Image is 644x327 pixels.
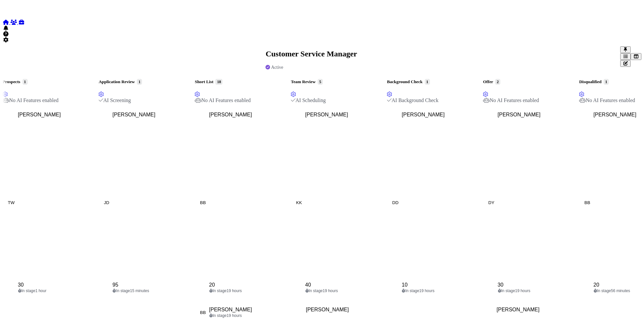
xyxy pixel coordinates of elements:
h5: Disqualified [579,79,635,84]
span: [PERSON_NAME] [402,112,445,117]
div: In stage 19 hours [402,289,473,293]
span: DY [488,200,494,205]
span: BB [200,200,206,205]
span: [PERSON_NAME] [306,307,349,312]
button: DY [PERSON_NAME] Megan Score 30 In stage19 hours [483,107,574,298]
span: 40 [305,276,468,288]
h2: Customer Service Manager [265,50,357,58]
img: Megan Score [112,118,275,281]
span: 20 [209,276,372,288]
span: No AI Features enabled [483,97,539,103]
span: [PERSON_NAME] [498,112,541,117]
span: [PERSON_NAME] [305,112,348,117]
span: 1 [137,79,142,85]
span: TW [8,200,15,205]
img: Megan Score [305,118,468,281]
button: DD [PERSON_NAME] Megan Score 10 In stage19 hours [387,107,478,298]
button: TW [PERSON_NAME] Megan Score 30 In stage1 hour [3,107,94,298]
span: 1 [22,79,28,85]
span: 30 [18,276,181,288]
h5: Prospects [3,79,59,84]
span: [PERSON_NAME] [497,307,540,312]
span: No AI Features enabled [195,97,251,103]
h5: Offer [483,79,539,84]
span: [PERSON_NAME] [594,112,637,117]
div: In stage 19 hours [209,313,252,318]
div: In stage 19 hours [305,289,377,293]
img: Megan Score [18,118,181,281]
div: In stage 15 minutes [112,289,185,293]
span: DD [392,200,398,205]
img: Megan Score [402,118,565,281]
span: AI Screening [99,97,131,103]
span: JD [104,200,109,205]
h5: Team Review [291,79,326,84]
span: [PERSON_NAME] [209,112,252,117]
div: In stage 19 hours [209,289,281,293]
button: BB [PERSON_NAME] Megan Score 20 In stage19 hours [195,107,286,298]
div: In stage 19 hours [498,289,569,293]
span: AI Background Check [387,97,438,103]
span: [PERSON_NAME] [112,112,155,117]
img: Megan Score [209,118,372,281]
button: JD [PERSON_NAME] Megan Score 95 In stage15 minutes [99,107,190,298]
span: 1 [604,79,609,85]
span: No AI Features enabled [3,97,59,103]
button: KK [PERSON_NAME] Megan Score 40 In stage19 hours [291,107,382,298]
span: 2 [495,79,500,85]
span: 95 [112,276,275,288]
span: AI Scheduling [291,97,326,103]
span: [PERSON_NAME] [18,112,61,117]
h5: Background Check [387,79,438,84]
span: KK [296,200,302,205]
div: In stage 1 hour [18,289,89,293]
h5: Short List [195,79,251,84]
span: [PERSON_NAME] [209,307,252,312]
span: BB [200,310,206,315]
h5: Application Review [99,79,141,84]
span: BB [584,200,590,205]
button: BB [PERSON_NAME] In stage19 hours [195,302,286,323]
span: 18 [215,79,222,85]
span: 5 [318,79,323,85]
div: Active [265,65,283,70]
span: 1 [425,79,430,85]
span: No AI Features enabled [579,97,635,103]
span: 10 [402,276,565,288]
